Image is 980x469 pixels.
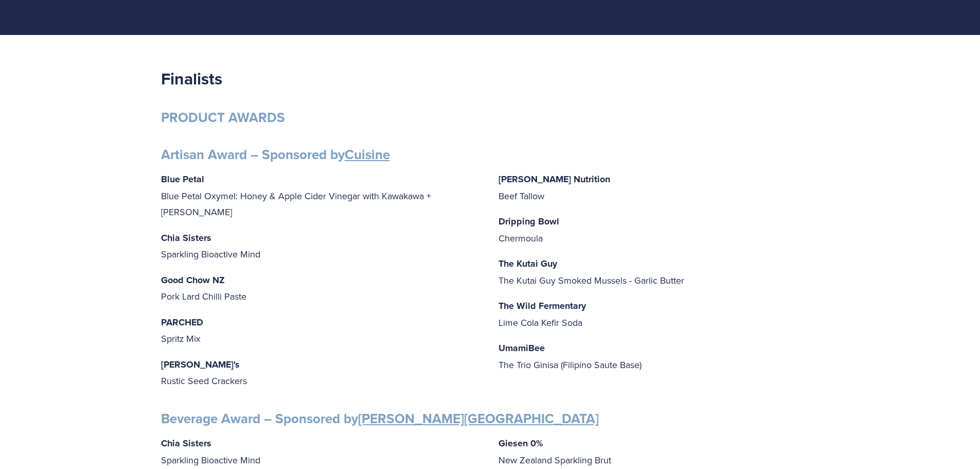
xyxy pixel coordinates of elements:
[161,230,482,263] p: Sparkling Bioactive Mind
[498,298,819,331] p: Lime Cola Kefir Soda
[498,341,545,355] strong: UmamiBee
[498,435,819,468] p: New Zealand Sparkling Brut
[498,172,610,186] strong: [PERSON_NAME] Nutrition
[498,257,557,270] strong: The Kutai Guy
[161,231,211,245] strong: Chia Sisters
[498,299,586,312] strong: The Wild Fermentary
[161,437,211,450] strong: Chia Sisters
[358,409,599,428] a: [PERSON_NAME][GEOGRAPHIC_DATA]
[161,171,482,220] p: Blue Petal Oxymel: Honey & Apple Cider Vinegar with Kawakawa + [PERSON_NAME]
[161,145,390,164] strong: Artisan Award – Sponsored by
[161,358,240,371] strong: [PERSON_NAME]'s
[161,356,482,389] p: Rustic Seed Crackers
[161,108,285,127] strong: PRODUCT AWARDS
[161,409,599,428] strong: Beverage Award – Sponsored by
[161,314,482,347] p: Spritz Mix
[498,213,819,246] p: Chermoula
[161,316,203,329] strong: PARCHED
[161,435,482,468] p: Sparkling Bioactive Mind
[161,172,204,186] strong: Blue Petal
[161,66,222,91] strong: Finalists
[161,273,225,287] strong: Good Chow NZ
[161,272,482,305] p: Pork Lard Chilli Paste
[345,145,390,164] a: Cuisine
[498,255,819,288] p: The Kutai Guy Smoked Mussels - Garlic Butter
[498,437,543,450] strong: Giesen 0%
[498,340,819,373] p: The Trio Ginisa (Filipino Saute Base)
[498,171,819,204] p: Beef Tallow
[498,215,559,228] strong: Dripping Bowl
